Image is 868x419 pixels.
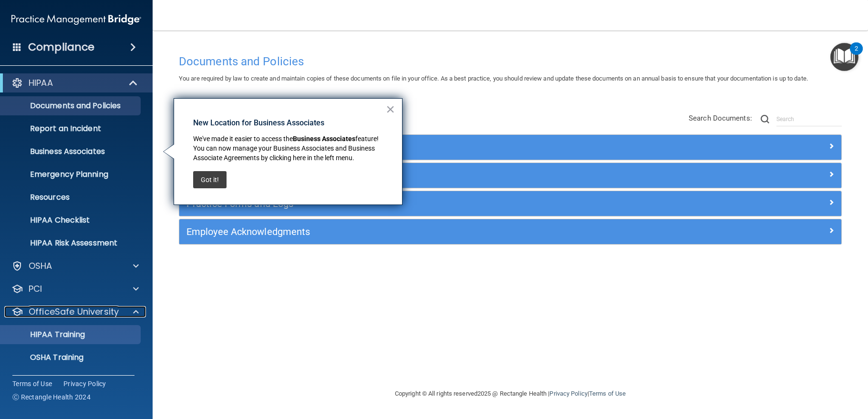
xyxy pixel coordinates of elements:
[293,135,355,143] strong: Business Associates
[193,135,293,143] span: We've made it easier to access the
[29,77,53,89] p: HIPAA
[6,215,136,225] p: HIPAA Checklist
[6,101,136,111] p: Documents and Policies
[12,379,52,388] a: Terms of Use
[186,142,669,153] h5: Policies
[6,238,136,248] p: HIPAA Risk Assessment
[63,379,106,388] a: Privacy Policy
[29,306,119,317] p: OfficeSafe University
[186,170,669,181] h5: Privacy Documents
[6,330,85,339] p: HIPAA Training
[193,171,227,188] button: Got it!
[589,390,626,397] a: Terms of Use
[186,226,669,237] h5: Employee Acknowledgments
[830,43,858,71] button: Open Resource Center, 2 new notifications
[6,193,136,202] p: Resources
[776,112,842,126] input: Search
[179,75,808,82] span: You are required by law to create and maintain copies of these documents on file in your office. ...
[6,170,136,179] p: Emergency Planning
[186,198,669,209] h5: Practice Forms and Logs
[193,118,385,128] p: New Location for Business Associates
[29,283,42,295] p: PCI
[549,390,587,397] a: Privacy Policy
[29,260,52,272] p: OSHA
[12,392,91,402] span: Ⓒ Rectangle Health 2024
[193,135,380,161] span: feature! You can now manage your Business Associates and Business Associate Agreements by clickin...
[336,378,684,409] div: Copyright © All rights reserved 2025 @ Rectangle Health | |
[28,41,94,54] h4: Compliance
[179,55,842,68] h4: Documents and Policies
[6,353,83,362] p: OSHA Training
[6,147,136,156] p: Business Associates
[11,10,141,29] img: PMB logo
[761,115,769,123] img: ic-search.3b580494.png
[386,102,395,117] button: Close
[689,114,752,123] span: Search Documents:
[6,124,136,133] p: Report an Incident
[855,49,858,61] div: 2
